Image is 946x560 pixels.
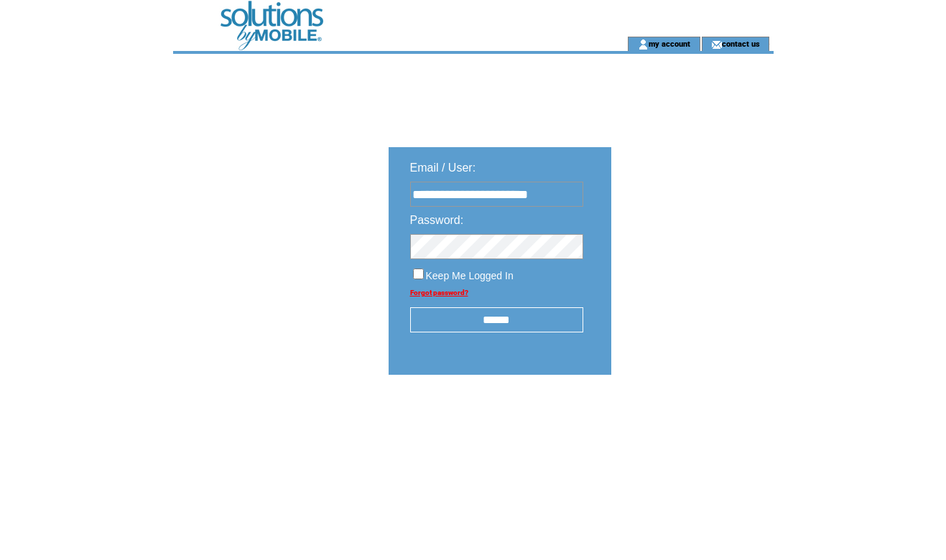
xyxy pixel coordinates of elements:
img: contact_us_icon.gif [711,39,722,50]
span: Keep Me Logged In [426,270,514,281]
a: Forgot password? [410,289,468,297]
span: Email / User: [410,162,476,174]
span: Password: [410,214,464,226]
a: contact us [722,39,760,48]
img: account_icon.gif [638,39,649,50]
a: my account [649,39,690,48]
img: transparent.png [653,411,725,429]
